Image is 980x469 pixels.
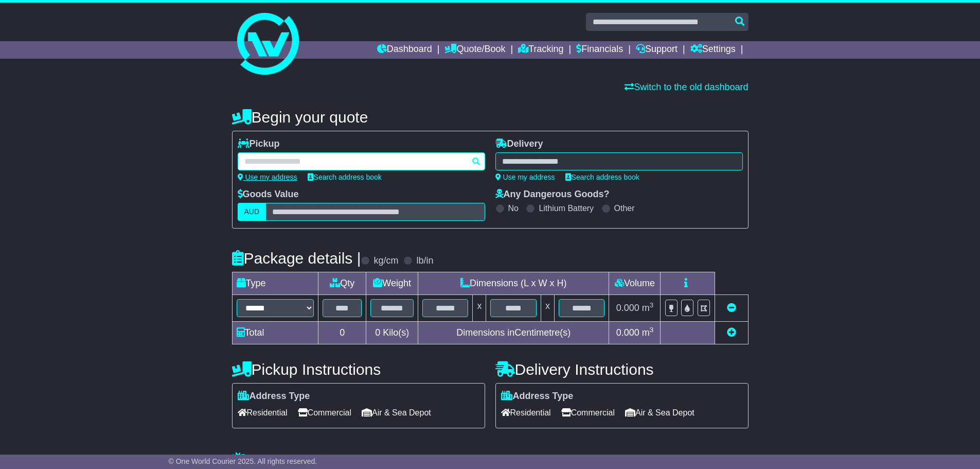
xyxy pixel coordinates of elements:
[642,303,654,313] span: m
[238,138,280,150] label: Pickup
[377,41,432,59] a: Dashboard
[636,41,678,59] a: Support
[298,405,351,421] span: Commercial
[444,41,505,59] a: Quote/Book
[318,322,366,344] td: 0
[232,361,485,378] h4: Pickup Instructions
[495,189,610,200] label: Any Dangerous Goods?
[366,272,418,295] td: Weight
[642,327,654,338] span: m
[238,405,288,421] span: Residential
[238,203,266,221] label: AUD
[418,322,609,344] td: Dimensions in Centimetre(s)
[501,391,574,402] label: Address Type
[495,138,543,150] label: Delivery
[373,255,398,267] label: kg/cm
[650,326,654,334] sup: 3
[232,109,749,126] h4: Begin your quote
[366,322,418,344] td: Kilo(s)
[232,451,749,468] h4: Warranty & Insurance
[616,303,639,313] span: 0.000
[727,303,736,313] a: Remove this item
[625,82,748,92] a: Switch to the old dashboard
[614,203,635,213] label: Other
[495,173,555,181] a: Use my address
[375,327,380,338] span: 0
[232,272,318,295] td: Type
[232,250,361,267] h4: Package details |
[576,41,623,59] a: Financials
[565,173,639,181] a: Search address book
[561,405,615,421] span: Commercial
[650,301,654,309] sup: 3
[362,405,431,421] span: Air & Sea Depot
[238,189,299,200] label: Goods Value
[238,173,297,181] a: Use my address
[727,327,736,338] a: Add new item
[518,41,563,59] a: Tracking
[473,295,486,322] td: x
[418,272,609,295] td: Dimensions (L x W x H)
[508,203,519,213] label: No
[495,361,749,378] h4: Delivery Instructions
[318,272,366,295] td: Qty
[690,41,736,59] a: Settings
[625,405,694,421] span: Air & Sea Depot
[238,152,485,170] typeahead: Please provide city
[501,405,551,421] span: Residential
[539,203,594,213] label: Lithium Battery
[616,327,639,338] span: 0.000
[541,295,554,322] td: x
[609,272,661,295] td: Volume
[238,391,310,402] label: Address Type
[232,322,318,344] td: Total
[169,457,317,465] span: © One World Courier 2025. All rights reserved.
[416,255,433,267] label: lb/in
[308,173,382,181] a: Search address book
